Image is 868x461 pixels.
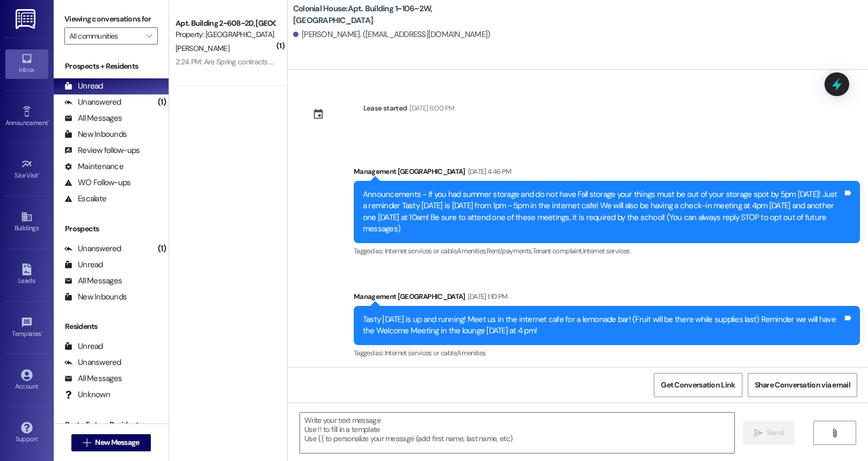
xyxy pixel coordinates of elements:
div: Tasty [DATE] is up and running! Meet us in the internet cafe for a lemonade bar! (Fruit will be t... [363,314,843,337]
div: Unanswered [64,357,121,368]
a: Account [5,366,48,395]
span: • [48,118,49,125]
div: Management [GEOGRAPHIC_DATA] [354,291,860,306]
a: Templates • [5,313,48,342]
a: Site Visit • [5,155,48,184]
div: (1) [155,240,169,257]
div: [DATE] 6:00 PM [407,103,454,114]
div: Management [GEOGRAPHIC_DATA] [354,166,860,181]
div: Property: [GEOGRAPHIC_DATA] [176,29,275,40]
i:  [830,429,838,437]
div: New Inbounds [64,291,127,303]
a: Inbox [5,49,48,78]
img: ResiDesk Logo [16,9,38,29]
div: Escalate [64,193,106,204]
div: Past + Future Residents [54,419,169,430]
span: Internet services or cable , [385,246,457,255]
span: • [41,328,43,336]
div: Apt. Building 2~608~2D, [GEOGRAPHIC_DATA] [176,18,275,29]
span: Tenant complaint , [533,246,583,255]
button: Send [743,421,795,445]
span: New Message [95,437,139,448]
div: Unanswered [64,97,121,108]
button: Get Conversation Link [654,373,742,397]
div: Unanswered [64,243,121,254]
span: Internet services or cable , [385,348,457,357]
div: All Messages [64,373,122,384]
span: • [39,170,40,178]
button: Share Conversation via email [748,373,857,397]
div: New Inbounds [64,129,127,140]
a: Leads [5,260,48,289]
div: Lease started [363,103,407,114]
a: Buildings [5,208,48,237]
div: 2:24 PM: Are Spring contracts available yet? [176,57,311,67]
div: Announcements - If you had summer storage and do not have Fall storage your things must be out of... [363,189,843,235]
div: Prospects [54,223,169,235]
span: Share Conversation via email [755,379,850,391]
b: Colonial House: Apt. Building 1~106~2W, [GEOGRAPHIC_DATA] [293,3,508,26]
div: Unknown [64,389,110,400]
label: Viewing conversations for [64,11,158,27]
span: [PERSON_NAME] [176,43,229,53]
span: Send [767,427,783,438]
span: Amenities [457,348,486,357]
button: New Message [71,434,151,451]
span: Rent/payments , [487,246,533,255]
i:  [146,32,152,40]
span: Get Conversation Link [661,379,735,391]
div: All Messages [64,275,122,287]
a: Support [5,419,48,448]
input: All communities [69,27,141,45]
div: Unread [64,341,103,352]
div: [PERSON_NAME]. ([EMAIL_ADDRESS][DOMAIN_NAME]) [293,29,491,40]
i:  [83,438,91,447]
span: Amenities , [457,246,487,255]
div: [DATE] 4:46 PM [465,166,512,177]
div: Unread [64,259,103,270]
div: [DATE] 1:10 PM [465,291,508,302]
div: Review follow-ups [64,145,140,156]
div: All Messages [64,113,122,124]
div: Tagged as: [354,345,860,361]
i:  [754,429,762,437]
div: Unread [64,81,103,92]
div: (1) [155,94,169,111]
div: Tagged as: [354,243,860,259]
div: Maintenance [64,161,123,172]
div: WO Follow-ups [64,177,130,188]
div: Prospects + Residents [54,61,169,72]
div: Residents [54,321,169,332]
span: Internet services [583,246,630,255]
